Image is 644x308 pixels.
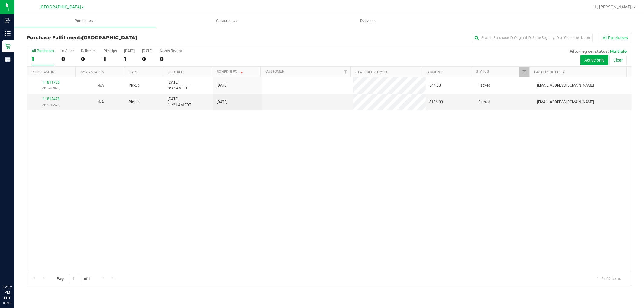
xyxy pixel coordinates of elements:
[156,14,298,27] a: Customers
[6,260,24,278] iframe: Resource center
[537,99,594,105] span: [EMAIL_ADDRESS][DOMAIN_NAME]
[129,70,138,74] a: Type
[27,35,228,40] h3: Purchase Fulfillment:
[142,49,152,53] div: [DATE]
[355,70,387,74] a: State Registry ID
[14,18,156,24] span: Purchases
[217,99,227,105] span: [DATE]
[61,56,74,62] div: 0
[5,43,11,49] inline-svg: Retail
[30,102,72,108] p: (316015526)
[429,99,443,105] span: $136.00
[31,70,54,74] a: Purchase ID
[3,301,12,305] p: 08/19
[97,83,104,88] button: N/A
[5,30,11,37] inline-svg: Inventory
[519,67,529,77] a: Filter
[537,83,594,88] span: [EMAIL_ADDRESS][DOMAIN_NAME]
[81,70,104,74] a: Sync Status
[217,70,244,74] a: Scheduled
[82,35,137,40] span: [GEOGRAPHIC_DATA]
[61,49,74,53] div: In Store
[129,99,140,105] span: Pickup
[427,70,442,74] a: Amount
[30,85,72,91] p: (315987993)
[97,100,104,104] span: Not Applicable
[569,49,609,54] span: Filtering on status:
[142,56,152,62] div: 0
[43,97,60,101] a: 11812478
[478,83,490,88] span: Packed
[124,56,135,62] div: 1
[580,55,608,65] button: Active only
[160,49,182,53] div: Needs Review
[129,83,140,88] span: Pickup
[69,274,80,283] input: 1
[5,17,11,24] inline-svg: Inbound
[429,83,441,88] span: $44.00
[5,56,11,62] inline-svg: Reports
[97,99,104,105] button: N/A
[534,70,565,74] a: Last Updated By
[352,18,385,24] span: Deliveries
[609,55,627,65] button: Clear
[81,49,96,53] div: Deliveries
[40,5,81,10] span: [GEOGRAPHIC_DATA]
[81,56,96,62] div: 0
[32,56,54,62] div: 1
[97,83,104,87] span: Not Applicable
[472,33,593,42] input: Search Purchase ID, Original ID, State Registry ID or Customer Name...
[156,18,297,24] span: Customers
[3,284,12,301] p: 12:12 PM EDT
[168,96,191,108] span: [DATE] 11:21 AM EDT
[610,49,627,54] span: Multiple
[104,56,117,62] div: 1
[14,14,156,27] a: Purchases
[52,274,95,283] span: Page of 1
[340,67,350,77] a: Filter
[124,49,135,53] div: [DATE]
[298,14,439,27] a: Deliveries
[593,5,633,9] span: Hi, [PERSON_NAME]!
[217,83,227,88] span: [DATE]
[592,274,626,283] span: 1 - 2 of 2 items
[168,80,189,91] span: [DATE] 8:32 AM EDT
[168,70,184,74] a: Ordered
[32,49,54,53] div: All Purchases
[160,56,182,62] div: 0
[599,33,632,43] button: All Purchases
[265,69,284,74] a: Customer
[43,80,60,84] a: 11811706
[476,69,489,74] a: Status
[104,49,117,53] div: PickUps
[478,99,490,105] span: Packed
